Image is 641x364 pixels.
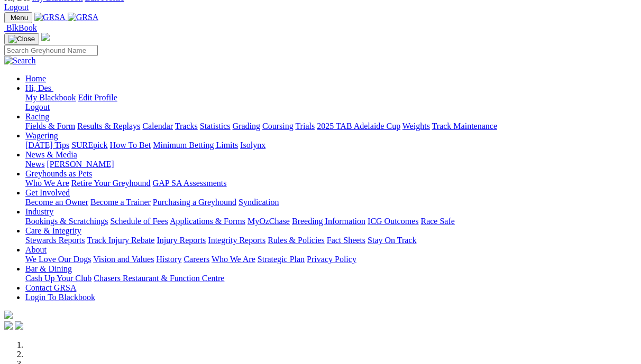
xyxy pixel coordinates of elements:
[8,35,35,43] img: Close
[170,217,245,226] a: Applications & Forms
[292,217,365,226] a: Breeding Information
[25,122,637,131] div: Racing
[240,141,265,150] a: Isolynx
[368,217,418,226] a: ICG Outcomes
[4,45,98,56] input: Search
[295,122,315,130] a: Trials
[25,93,637,112] div: Hi, Des
[258,255,305,264] a: Strategic Plan
[212,255,255,264] a: Who We Are
[208,236,265,245] a: Integrity Reports
[368,236,416,245] a: Stay On Track
[25,236,637,245] div: Care & Integrity
[6,23,37,32] span: BlkBook
[25,179,69,188] a: Who We Are
[25,74,46,83] a: Home
[25,217,108,226] a: Bookings & Scratchings
[233,122,260,130] a: Grading
[25,112,49,121] a: Racing
[25,283,76,292] a: Contact GRSA
[327,236,365,245] a: Fact Sheets
[25,179,637,188] div: Greyhounds as Pets
[90,198,151,207] a: Become a Trainer
[25,83,53,92] a: Hi, Des
[93,255,154,264] a: Vision and Values
[25,150,77,159] a: News & Media
[78,93,117,102] a: Edit Profile
[25,207,53,216] a: Industry
[41,33,50,41] img: logo-grsa-white.png
[25,141,637,150] div: Wagering
[25,274,637,283] div: Bar & Dining
[25,122,75,130] a: Fields & Form
[4,33,39,45] button: Toggle navigation
[25,245,47,254] a: About
[25,236,85,245] a: Stewards Reports
[317,122,400,130] a: 2025 TAB Adelaide Cup
[34,13,66,22] img: GRSA
[4,12,32,23] button: Toggle navigation
[71,179,151,188] a: Retire Your Greyhound
[47,160,114,169] a: [PERSON_NAME]
[94,274,224,283] a: Chasers Restaurant & Function Centre
[25,169,92,178] a: Greyhounds as Pets
[142,122,173,130] a: Calendar
[307,255,356,264] a: Privacy Policy
[25,188,70,197] a: Get Involved
[157,236,206,245] a: Injury Reports
[87,236,154,245] a: Track Injury Rebate
[156,255,181,264] a: History
[25,93,76,102] a: My Blackbook
[268,236,325,245] a: Rules & Policies
[25,83,51,92] span: Hi, Des
[153,198,236,207] a: Purchasing a Greyhound
[239,198,279,207] a: Syndication
[420,217,454,226] a: Race Safe
[25,255,637,264] div: About
[110,141,151,150] a: How To Bet
[25,141,69,150] a: [DATE] Tips
[4,23,37,32] a: BlkBook
[4,56,36,66] img: Search
[4,3,29,12] a: Logout
[25,217,637,226] div: Industry
[25,102,50,111] a: Logout
[175,122,198,130] a: Tracks
[184,255,209,264] a: Careers
[432,122,497,130] a: Track Maintenance
[4,321,13,330] img: facebook.svg
[25,160,44,169] a: News
[25,198,88,207] a: Become an Owner
[25,226,81,235] a: Care & Integrity
[11,14,28,22] span: Menu
[25,255,91,264] a: We Love Our Dogs
[262,122,294,130] a: Coursing
[25,198,637,207] div: Get Involved
[25,160,637,169] div: News & Media
[68,13,99,22] img: GRSA
[25,131,58,140] a: Wagering
[110,217,168,226] a: Schedule of Fees
[153,179,227,188] a: GAP SA Assessments
[15,321,23,330] img: twitter.svg
[153,141,238,150] a: Minimum Betting Limits
[25,274,91,283] a: Cash Up Your Club
[4,311,13,319] img: logo-grsa-white.png
[25,293,95,302] a: Login To Blackbook
[71,141,107,150] a: SUREpick
[402,122,430,130] a: Weights
[200,122,231,130] a: Statistics
[77,122,140,130] a: Results & Replays
[248,217,290,226] a: MyOzChase
[25,264,72,273] a: Bar & Dining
